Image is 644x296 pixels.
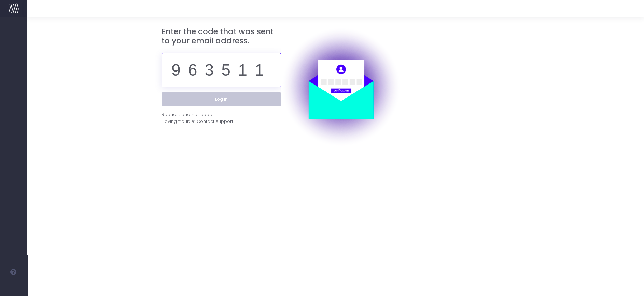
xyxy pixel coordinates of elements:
img: images/default_profile_image.png [9,282,19,293]
h3: Enter the code that was sent to your email address. [162,27,281,46]
img: auth.png [281,27,401,147]
button: Log in [162,92,281,106]
div: Having trouble? [162,118,281,125]
span: Contact support [197,118,233,125]
div: Request another code [162,111,212,118]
